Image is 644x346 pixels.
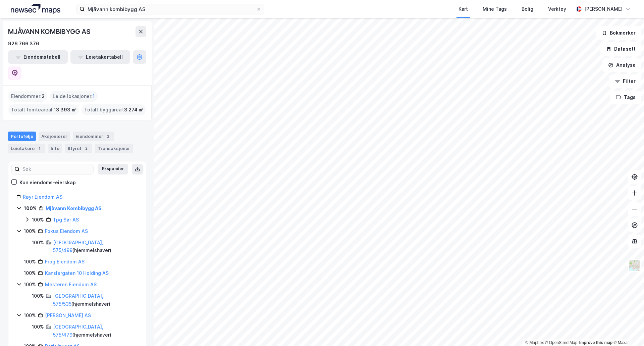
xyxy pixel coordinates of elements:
button: Bokmerker [596,26,641,40]
button: Eiendomstabell [8,50,68,64]
button: Datasett [600,42,641,56]
div: 100% [24,204,37,212]
div: 2 [105,133,111,140]
div: Transaksjoner [95,144,133,153]
a: Fokus Eiendom AS [45,228,88,234]
button: Filter [609,75,641,88]
span: 3 274 ㎡ [124,106,143,114]
div: Totalt byggareal : [82,104,146,115]
div: Info [48,144,62,153]
a: Mjåvann Kombibygg AS [46,205,102,211]
a: [PERSON_NAME] AS [45,312,91,318]
a: Mesteren Eiendom AS [45,282,97,287]
div: 100% [32,292,44,300]
div: Kun eiendoms-eierskap [19,179,76,187]
a: Kanslergaten 10 Holding AS [45,270,109,276]
div: ( hjemmelshaver ) [53,323,138,339]
a: [GEOGRAPHIC_DATA], 575/535 [53,293,103,307]
div: MJÅVANN KOMBIBYGG AS [8,26,92,37]
input: Søk [20,164,93,174]
div: Portefølje [8,132,36,141]
div: [PERSON_NAME] [584,5,623,13]
div: Kontrollprogram for chat [610,314,644,346]
a: Røyr Eiendom AS [23,194,62,200]
div: 100% [32,239,44,247]
img: Z [628,259,641,272]
div: Leietakere [8,144,45,153]
div: 926 766 376 [8,40,39,48]
div: 100% [24,269,36,277]
a: Tpg Sør AS [53,217,79,223]
div: Verktøy [548,5,566,13]
a: Improve this map [579,340,612,345]
div: 100% [24,281,36,289]
button: Analyse [602,58,641,72]
button: Tags [610,91,641,104]
div: Aksjonærer [39,132,70,141]
span: 13 393 ㎡ [54,106,76,114]
div: 100% [32,323,44,331]
div: 100% [24,258,36,266]
a: [GEOGRAPHIC_DATA], 575/479 [53,324,103,338]
div: 100% [24,227,36,235]
div: Eiendommer : [8,91,47,102]
div: 100% [24,311,36,319]
span: 2 [42,92,45,100]
div: Styret [65,144,92,153]
button: Ekspander [98,164,128,175]
iframe: Chat Widget [610,314,644,346]
a: OpenStreetMap [545,340,578,345]
a: Frog Eiendom AS [45,259,85,264]
div: Eiendommer [73,132,114,141]
div: Kart [459,5,468,13]
div: 100% [32,216,44,224]
div: Mine Tags [483,5,507,13]
a: [GEOGRAPHIC_DATA], 575/499 [53,240,103,253]
div: ( hjemmelshaver ) [53,239,138,255]
div: 2 [83,145,90,152]
input: Søk på adresse, matrikkel, gårdeiere, leietakere eller personer [85,4,256,14]
a: Mapbox [525,340,544,345]
div: ( hjemmelshaver ) [53,292,138,308]
div: 1 [36,145,43,152]
img: logo.a4113a55bc3d86da70a041830d287a7e.svg [11,4,60,14]
div: Leide lokasjoner : [50,91,98,102]
button: Leietakertabell [70,50,130,64]
div: Totalt tomteareal : [8,104,79,115]
span: 1 [93,92,95,100]
div: Bolig [522,5,533,13]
